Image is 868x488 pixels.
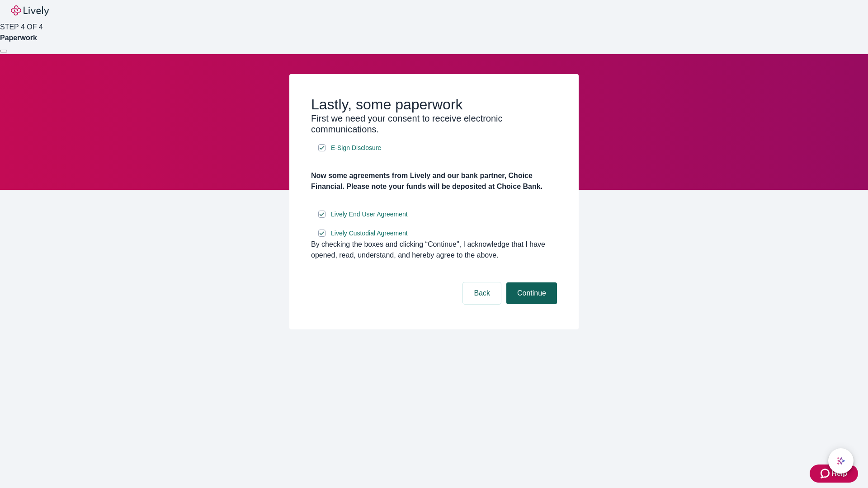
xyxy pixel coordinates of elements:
[831,468,847,479] span: Help
[329,228,410,239] a: e-sign disclosure document
[311,170,557,192] h4: Now some agreements from Lively and our bank partner, Choice Financial. Please note your funds wi...
[311,113,557,135] h3: First we need your consent to receive electronic communications.
[810,465,858,483] button: Zendesk support iconHelp
[821,468,831,479] svg: Zendesk support icon
[463,282,501,304] button: Back
[331,229,408,238] span: Lively Custodial Agreement
[331,143,381,153] span: E-Sign Disclosure
[329,142,383,154] a: e-sign disclosure document
[506,282,557,304] button: Continue
[836,456,845,465] svg: Lively AI Assistant
[828,448,854,474] button: chat
[311,239,557,261] div: By checking the boxes and clicking “Continue", I acknowledge that I have opened, read, understand...
[331,210,408,219] span: Lively End User Agreement
[329,209,410,220] a: e-sign disclosure document
[311,96,557,113] h2: Lastly, some paperwork
[11,5,49,16] img: Lively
